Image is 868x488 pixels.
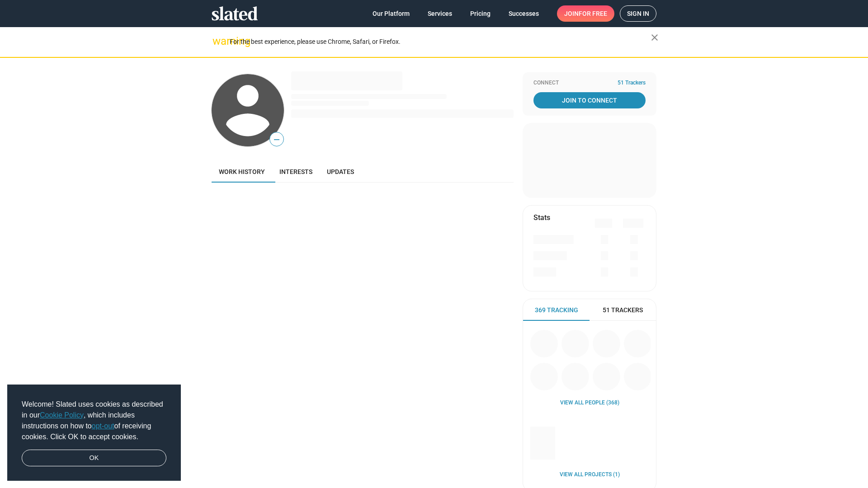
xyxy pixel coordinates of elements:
span: Welcome! Slated uses cookies as described in our , which includes instructions on how to of recei... [22,399,166,442]
a: Pricing [463,5,498,22]
span: Pricing [470,5,491,22]
a: Work history [212,161,272,183]
a: dismiss cookie message [22,450,166,467]
a: View all People (368) [560,399,619,407]
span: Work history [219,168,265,175]
a: Cookie Policy [40,411,84,419]
span: — [270,134,283,145]
a: Successes [501,5,546,22]
span: Sign in [627,6,649,21]
span: Services [428,5,452,22]
a: Our Platform [365,5,417,22]
a: View all Projects (1) [560,471,620,479]
span: 51 Trackers [618,80,646,87]
a: Joinfor free [557,5,614,22]
span: Join To Connect [535,92,644,108]
span: Our Platform [373,5,410,22]
a: opt-out [92,422,114,430]
a: Join To Connect [533,92,646,108]
span: Join [564,5,607,22]
div: Connect [533,80,646,87]
a: Interests [272,161,320,183]
a: Updates [320,161,361,183]
span: 51 Trackers [603,306,643,314]
mat-icon: close [649,32,660,43]
mat-icon: warning [212,36,223,47]
span: Interests [279,168,312,175]
a: Services [420,5,459,22]
div: For the best experience, please use Chrome, Safari, or Firefox. [230,36,651,48]
span: Updates [327,168,354,175]
div: cookieconsent [7,385,181,481]
a: Sign in [620,5,656,22]
span: for free [579,5,607,22]
mat-card-title: Stats [533,213,550,222]
span: 369 Tracking [535,306,578,314]
span: Successes [509,5,539,22]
